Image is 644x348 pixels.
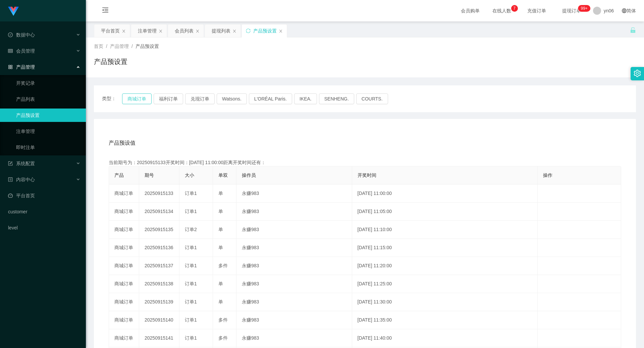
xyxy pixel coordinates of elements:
[109,203,139,221] td: 商城订单
[212,24,230,37] div: 提现列表
[218,335,228,341] span: 多件
[232,29,236,33] i: 图标: close
[8,32,35,38] span: 数据中心
[218,281,223,286] span: 单
[139,203,179,221] td: 20250915134
[136,44,159,49] span: 产品预设置
[352,239,538,257] td: [DATE] 11:15:00
[578,5,590,12] sup: 289
[218,299,223,304] span: 单
[16,92,80,106] a: 产品列表
[101,24,120,37] div: 平台首页
[139,329,179,347] td: 20250915141
[109,139,136,147] span: 产品预设值
[139,311,179,329] td: 20250915140
[8,7,19,16] img: logo.9652507e.png
[185,227,197,232] span: 订单2
[236,293,352,311] td: 永赚983
[196,29,200,33] i: 图标: close
[94,0,117,22] i: 图标: menu-fold
[524,8,549,13] span: 充值订单
[109,257,139,275] td: 商城订单
[8,65,13,69] i: 图标: appstore-o
[16,76,80,90] a: 开奖记录
[139,185,179,203] td: 20250915133
[109,311,139,329] td: 商城订单
[94,57,127,67] h1: 产品预设置
[236,257,352,275] td: 永赚983
[8,32,13,37] i: 图标: check-circle-o
[218,172,228,178] span: 单双
[185,281,197,286] span: 订单1
[8,64,35,70] span: 产品管理
[114,172,124,178] span: 产品
[138,24,157,37] div: 注单管理
[218,209,223,214] span: 单
[185,93,215,104] button: 兑现订单
[139,221,179,239] td: 20250915135
[109,159,621,166] div: 当前期号为：20250915133开奖时间：[DATE] 11:00:00距离开奖时间还有：
[145,172,154,178] span: 期号
[109,293,139,311] td: 商城订单
[236,221,352,239] td: 永赚983
[109,329,139,347] td: 商城订单
[106,44,107,49] span: /
[352,311,538,329] td: [DATE] 11:35:00
[109,239,139,257] td: 商城订单
[8,205,80,218] a: customer
[217,93,247,104] button: Watsons.
[131,44,133,49] span: /
[236,239,352,257] td: 永赚983
[185,209,197,214] span: 订单1
[218,227,223,232] span: 单
[242,172,256,178] span: 操作员
[622,8,627,13] i: 图标: global
[122,93,152,104] button: 商城订单
[559,8,584,13] span: 提现订单
[634,70,641,77] i: 图标: setting
[175,24,194,37] div: 会员列表
[218,317,228,323] span: 多件
[139,293,179,311] td: 20250915139
[358,172,376,178] span: 开奖时间
[185,263,197,268] span: 订单1
[279,29,283,33] i: 图标: close
[154,93,183,104] button: 福利订单
[139,257,179,275] td: 20250915137
[8,177,35,182] span: 内容中心
[185,335,197,341] span: 订单1
[8,161,35,166] span: 系统配置
[253,24,277,37] div: 产品预设置
[249,93,292,104] button: L'ORÉAL Paris.
[110,44,129,49] span: 产品管理
[294,93,317,104] button: IKEA.
[356,93,388,104] button: COURTS.
[16,109,80,122] a: 产品预设置
[185,299,197,304] span: 订单1
[139,239,179,257] td: 20250915136
[109,275,139,293] td: 商城订单
[352,275,538,293] td: [DATE] 11:25:00
[94,44,103,49] span: 首页
[8,48,35,54] span: 会员管理
[218,245,223,250] span: 单
[511,5,518,12] sup: 7
[513,5,516,12] p: 7
[8,221,80,234] a: level
[236,275,352,293] td: 永赚983
[352,221,538,239] td: [DATE] 11:10:00
[109,185,139,203] td: 商城订单
[16,125,80,138] a: 注单管理
[185,191,197,196] span: 订单1
[8,177,13,182] i: 图标: profile
[218,263,228,268] span: 多件
[185,172,194,178] span: 大小
[489,8,515,13] span: 在线人数
[16,141,80,154] a: 即时注单
[352,329,538,347] td: [DATE] 11:40:00
[630,27,636,33] i: 图标: unlock
[352,293,538,311] td: [DATE] 11:30:00
[236,311,352,329] td: 永赚983
[185,245,197,250] span: 订单1
[102,93,122,104] span: 类型：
